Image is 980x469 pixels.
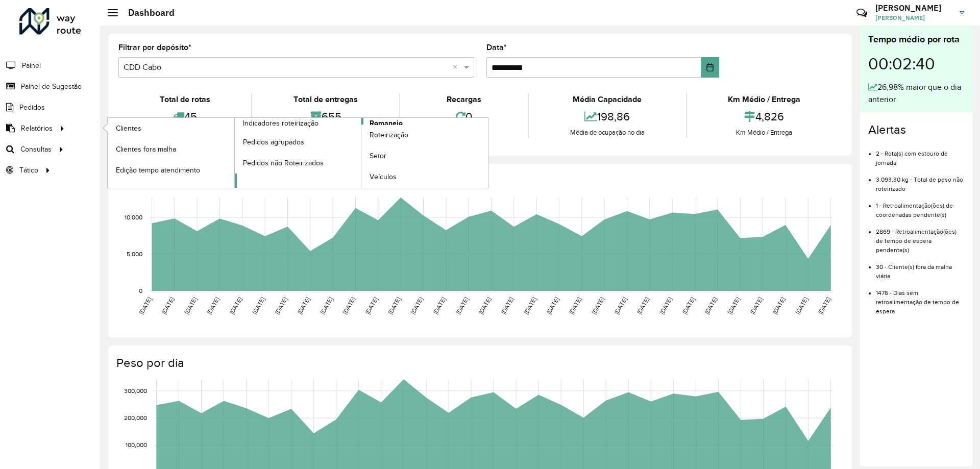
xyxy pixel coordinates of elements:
text: [DATE] [228,296,243,315]
text: [DATE] [296,296,311,315]
span: Setor [370,151,386,161]
text: [DATE] [341,296,356,315]
text: [DATE] [455,296,470,315]
a: Clientes [108,118,234,138]
h4: Peso por dia [116,356,842,371]
text: [DATE] [409,296,424,315]
span: Pedidos [19,102,45,113]
button: Choose Date [701,57,719,78]
div: Tempo médio por rota [868,33,964,46]
text: 300,000 [124,387,147,394]
div: 4,826 [690,106,839,128]
span: Romaneio [370,118,403,129]
div: Km Médio / Entrega [690,93,839,106]
text: [DATE] [635,296,650,315]
li: 3.093,30 kg - Total de peso não roteirizado [876,167,964,193]
text: [DATE] [387,296,402,315]
text: [DATE] [477,296,492,315]
text: [DATE] [771,296,786,315]
div: Total de rotas [121,93,249,106]
text: [DATE] [500,296,514,315]
h2: Dashboard [118,7,175,18]
span: Roteirização [370,130,408,140]
text: [DATE] [206,296,220,315]
div: Total de entregas [255,93,396,106]
text: [DATE] [183,296,198,315]
li: 1 - Retroalimentação(ões) de coordenadas pendente(s) [876,193,964,219]
div: Média Capacidade [531,93,683,106]
a: Clientes fora malha [108,139,234,159]
span: Pedidos agrupados [243,137,304,147]
text: [DATE] [794,296,809,315]
text: [DATE] [703,296,718,315]
a: Contato Rápido [851,2,873,24]
text: [DATE] [364,296,379,315]
span: Tático [19,165,38,176]
li: 1476 - Dias sem retroalimentação de tempo de espera [876,281,964,316]
text: [DATE] [658,296,673,315]
span: Clear all [453,61,461,73]
a: Veículos [361,167,488,187]
div: 45 [121,106,249,128]
span: Clientes fora malha [116,144,176,155]
text: [DATE] [545,296,560,315]
span: Consultas [20,144,52,155]
span: Pedidos não Roteirizados [243,158,324,168]
span: [PERSON_NAME] [875,13,952,22]
div: 26,98% maior que o dia anterior [868,81,964,106]
span: Clientes [116,123,141,134]
text: [DATE] [274,296,288,315]
span: Painel [22,60,41,71]
text: [DATE] [749,296,764,315]
label: Data [486,41,507,54]
a: Edição tempo atendimento [108,160,234,180]
a: Indicadores roteirização [108,118,361,188]
h4: Alertas [868,122,964,137]
text: [DATE] [591,296,605,315]
span: Indicadores roteirização [243,118,318,129]
div: 0 [403,106,525,128]
text: 100,000 [126,442,147,449]
li: 30 - Cliente(s) fora da malha viária [876,255,964,281]
text: [DATE] [319,296,334,315]
div: 655 [255,106,396,128]
div: Média de ocupação no dia [531,128,683,138]
label: Filtrar por depósito [118,41,191,54]
a: Pedidos agrupados [235,132,361,152]
text: [DATE] [817,296,831,315]
text: [DATE] [681,296,696,315]
text: [DATE] [613,296,628,315]
div: Recargas [403,93,525,106]
li: 2869 - Retroalimentação(ões) de tempo de espera pendente(s) [876,219,964,255]
text: [DATE] [568,296,582,315]
a: Roteirização [361,125,488,145]
span: Veículos [370,171,397,182]
span: Painel de Sugestão [21,81,82,92]
text: [DATE] [138,296,153,315]
text: [DATE] [523,296,537,315]
span: Edição tempo atendimento [116,165,200,176]
h3: [PERSON_NAME] [875,3,952,13]
text: 10,000 [125,214,142,220]
span: Relatórios [21,123,53,134]
text: [DATE] [160,296,175,315]
div: Km Médio / Entrega [690,128,839,138]
text: 5,000 [127,251,142,257]
text: [DATE] [726,296,741,315]
div: 198,86 [531,106,683,128]
text: [DATE] [432,296,447,315]
a: Pedidos não Roteirizados [235,153,361,173]
a: Romaneio [235,118,488,188]
a: Setor [361,146,488,166]
text: 0 [139,287,142,294]
div: 00:02:40 [868,46,964,81]
text: 200,000 [124,414,147,421]
li: 2 - Rota(s) com estouro de jornada [876,141,964,167]
text: [DATE] [251,296,266,315]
